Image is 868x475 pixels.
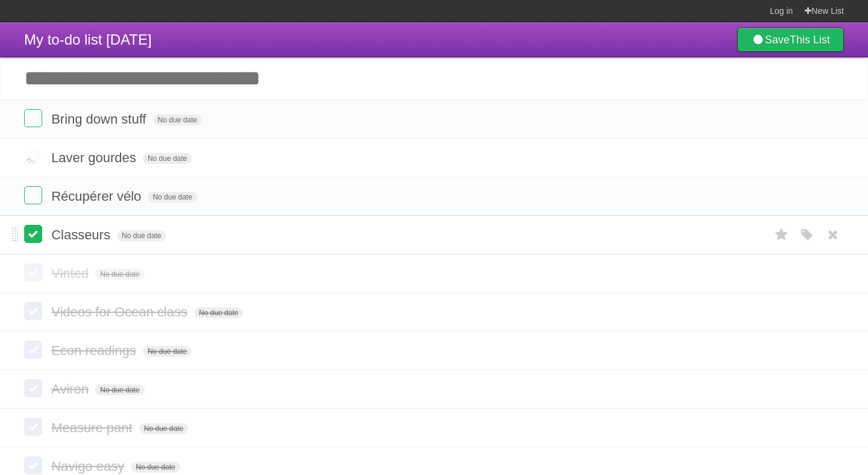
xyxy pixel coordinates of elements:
label: Done [24,148,42,166]
b: This List [790,34,830,46]
span: Econ readings [51,343,139,358]
span: No due date [117,230,166,241]
span: My to-do list [DATE] [24,31,152,48]
span: Classeurs [51,227,113,242]
label: Star task [770,225,793,245]
span: No due date [139,423,188,434]
label: Done [24,302,42,320]
label: Done [24,379,42,397]
span: Bring down stuff [51,112,149,127]
span: Laver gourdes [51,150,139,165]
span: No due date [95,269,144,280]
span: Measure pant [51,420,136,435]
label: Done [24,418,42,436]
span: No due date [143,153,192,164]
span: No due date [153,115,202,125]
a: SaveThis List [737,28,844,52]
span: No due date [148,192,197,203]
span: No due date [143,346,192,357]
span: Récupérer vélo [51,189,144,204]
span: Navigo easy [51,459,127,474]
span: Videos for Ocean class [51,304,190,319]
label: Done [24,456,42,474]
label: Done [24,263,42,282]
span: No due date [194,307,243,318]
span: Vinted [51,266,92,281]
label: Done [24,341,42,359]
span: Aviron [51,382,92,397]
span: No due date [131,462,180,473]
label: Done [24,109,42,127]
label: Done [24,225,42,243]
span: No due date [95,385,144,395]
label: Done [24,186,42,204]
